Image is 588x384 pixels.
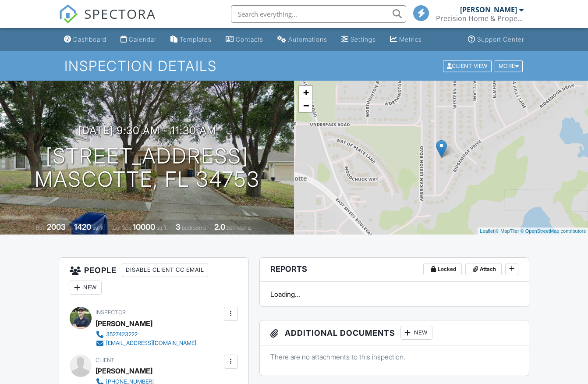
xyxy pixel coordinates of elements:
[129,36,156,43] div: Calendar
[399,36,422,43] div: Metrics
[96,364,152,377] div: [PERSON_NAME]
[270,352,518,362] p: There are no attachments to this inspection.
[521,228,586,234] a: © OpenStreetMap contributors
[274,32,331,48] a: Automations (Basic)
[299,86,312,99] a: Zoom in
[478,228,588,235] div: |
[122,263,208,277] div: Disable Client CC Email
[59,12,156,30] a: SPECTORA
[59,4,78,24] img: The Best Home Inspection Software - Spectora
[117,32,160,48] a: Calendar
[176,222,181,231] div: 3
[96,357,114,363] span: Client
[214,222,225,231] div: 2.0
[92,224,105,231] span: sq. ft.
[96,339,196,348] a: [EMAIL_ADDRESS][DOMAIN_NAME]
[464,32,528,48] a: Support Center
[227,224,251,231] span: bathrooms
[156,224,167,231] span: sq.ft.
[299,99,312,112] a: Zoom out
[78,124,216,136] h3: [DATE] 9:30 am - 11:30 am
[96,317,152,330] div: [PERSON_NAME]
[288,36,327,43] div: Automations
[495,60,523,72] div: More
[133,222,155,231] div: 10000
[460,5,517,14] div: [PERSON_NAME]
[73,36,106,43] div: Dashboard
[106,340,196,347] div: [EMAIL_ADDRESS][DOMAIN_NAME]
[443,60,492,72] div: Client View
[236,36,263,43] div: Contacts
[96,309,126,316] span: Inspector
[59,258,248,300] h3: People
[106,331,138,338] div: 3527423222
[70,281,102,295] div: New
[60,32,110,48] a: Dashboard
[260,320,529,345] h3: Additional Documents
[113,224,131,231] span: Lot Size
[477,36,524,43] div: Support Center
[96,330,196,339] a: 3527423222
[400,326,432,340] div: New
[167,32,215,48] a: Templates
[386,32,425,48] a: Metrics
[35,145,260,191] h1: [STREET_ADDRESS] Mascotte, FL 34753
[36,224,46,231] span: Built
[182,224,206,231] span: bedrooms
[338,32,379,48] a: Settings
[47,222,66,231] div: 2003
[442,62,494,69] a: Client View
[74,222,91,231] div: 1420
[180,36,212,43] div: Templates
[436,14,524,23] div: Precision Home & Property Inspections
[64,58,524,74] h1: Inspection Details
[351,36,376,43] div: Settings
[84,4,156,23] span: SPECTORA
[496,228,519,234] a: © MapTiler
[222,32,267,48] a: Contacts
[231,5,406,23] input: Search everything...
[480,228,494,234] a: Leaflet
